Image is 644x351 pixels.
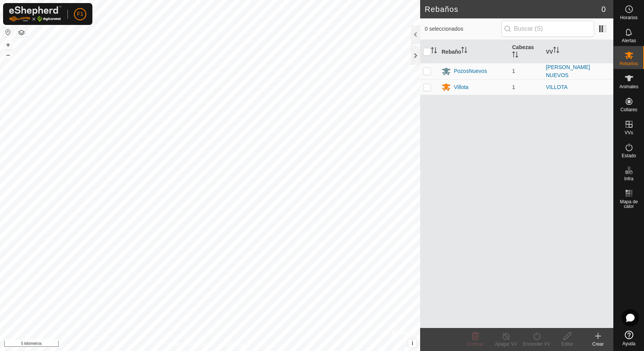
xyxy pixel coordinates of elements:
[17,28,26,37] button: Capas del Mapa
[495,341,517,347] font: Apagar VV
[425,26,463,32] font: 0 seleccionados
[3,40,13,49] button: +
[3,28,13,37] button: Restablecer mapa
[77,11,83,17] font: F1
[425,5,458,13] font: Rebaños
[623,341,636,346] font: Ayuda
[6,51,10,59] font: –
[412,340,413,346] font: i
[454,84,468,90] font: Villota
[512,53,518,59] p-sorticon: Activar para ordenar
[619,61,638,66] font: Rebaños
[546,84,568,90] a: VILLOTA
[9,6,61,22] img: Logotipo de Gallagher
[461,48,467,54] p-sorticon: Activar para ordenar
[224,341,250,348] a: Contáctanos
[619,84,638,89] font: Animales
[512,68,515,74] font: 1
[467,341,483,347] font: Eliminar
[592,341,604,347] font: Crear
[454,68,487,74] font: PozosNuevos
[622,153,636,158] font: Estado
[431,48,437,54] p-sorticon: Activar para ordenar
[6,41,10,49] font: +
[501,21,594,37] input: Buscar (S)
[171,341,215,348] a: Política de Privacidad
[408,339,417,348] button: i
[614,328,644,349] a: Ayuda
[546,48,553,54] font: VV
[3,50,13,59] button: –
[620,107,637,112] font: Collares
[512,44,534,50] font: Cabezas
[620,15,637,20] font: Horarios
[224,342,250,347] font: Contáctanos
[622,38,636,43] font: Alertas
[546,64,590,78] a: [PERSON_NAME] NUEVOS
[624,130,633,135] font: VVs
[512,84,515,90] font: 1
[561,341,573,347] font: Editar
[442,48,461,54] font: Rebaño
[601,5,606,13] font: 0
[523,341,550,347] font: Encender VV
[620,199,638,209] font: Mapa de calor
[624,176,633,181] font: Infra
[553,48,559,54] p-sorticon: Activar para ordenar
[171,342,215,347] font: Política de Privacidad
